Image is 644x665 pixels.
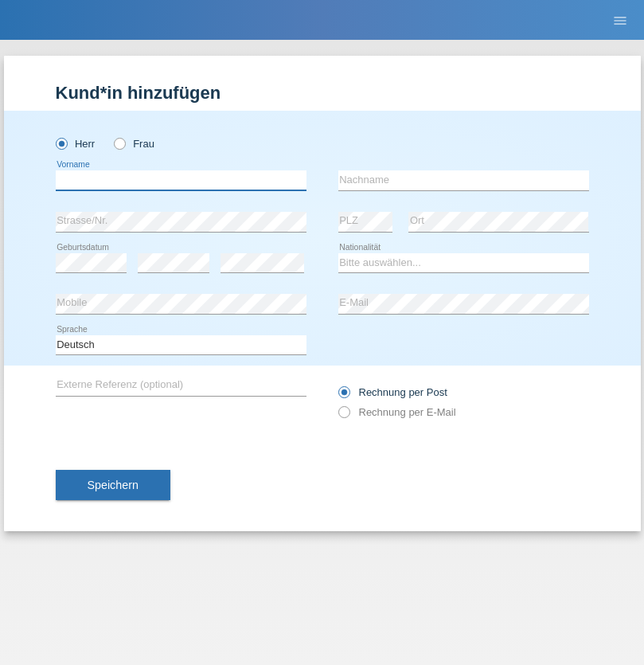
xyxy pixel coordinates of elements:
input: Herr [56,138,66,148]
input: Frau [114,138,124,148]
label: Rechnung per Post [338,386,447,398]
i: menu [612,13,628,29]
label: Frau [114,138,154,150]
button: Speichern [56,470,170,500]
label: Rechnung per E-Mail [338,406,456,418]
span: Speichern [88,479,139,491]
a: menu [604,15,636,25]
h1: Kund*in hinzufügen [56,83,589,103]
input: Rechnung per Post [338,386,349,406]
label: Herr [56,138,96,150]
input: Rechnung per E-Mail [338,406,349,426]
